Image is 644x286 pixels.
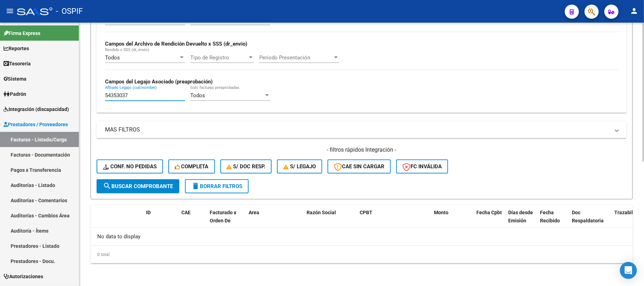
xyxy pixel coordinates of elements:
[4,29,40,37] span: Firma Express
[537,205,569,236] datatable-header-cell: Fecha Recibido
[434,210,448,215] span: Monto
[4,60,31,68] span: Tesorería
[630,7,638,15] mat-icon: person
[505,205,537,236] datatable-header-cell: Días desde Emisión
[105,78,213,85] strong: Campos del Legajo Asociado (preaprobación)
[614,210,643,215] span: Trazabilidad
[103,183,173,189] span: Buscar Comprobante
[307,210,336,215] span: Razón Social
[540,210,560,223] span: Fecha Recibido
[97,121,627,138] mat-expansion-panel-header: MAS FILTROS
[6,7,14,15] mat-icon: menu
[569,205,611,236] datatable-header-cell: Doc Respaldatoria
[4,105,69,113] span: Integración (discapacidad)
[396,159,448,174] button: FC Inválida
[327,159,391,174] button: CAE SIN CARGAR
[103,182,111,190] mat-icon: search
[259,54,333,61] span: Período Presentación
[4,75,27,83] span: Sistema
[105,54,120,61] span: Todos
[246,205,294,236] datatable-header-cell: Area
[4,273,43,280] span: Autorizaciones
[283,163,316,170] span: S/ legajo
[191,182,200,190] mat-icon: delete
[143,205,179,236] datatable-header-cell: ID
[97,159,163,174] button: Conf. no pedidas
[207,205,246,236] datatable-header-cell: Facturado x Orden De
[181,210,191,215] span: CAE
[508,210,533,223] span: Días desde Emisión
[474,205,505,236] datatable-header-cell: Fecha Cpbt
[210,210,236,223] span: Facturado x Orden De
[190,92,205,99] span: Todos
[4,121,68,128] span: Prestadores / Proveedores
[4,45,29,52] span: Reportes
[304,205,357,236] datatable-header-cell: Razón Social
[227,163,266,170] span: S/ Doc Resp.
[175,163,209,170] span: Completa
[91,246,633,263] div: 0 total
[190,54,248,61] span: Tipo de Registro
[402,163,442,170] span: FC Inválida
[91,228,633,245] div: No data to display
[56,4,83,19] span: - OSPIF
[4,90,26,98] span: Padrón
[179,205,207,236] datatable-header-cell: CAE
[357,205,431,236] datatable-header-cell: CPBT
[476,210,502,215] span: Fecha Cpbt
[168,159,215,174] button: Completa
[191,183,242,189] span: Borrar Filtros
[334,163,384,170] span: CAE SIN CARGAR
[146,210,151,215] span: ID
[97,179,179,193] button: Buscar Comprobante
[572,210,604,223] span: Doc Respaldatoria
[249,210,259,215] span: Area
[105,126,610,134] mat-panel-title: MAS FILTROS
[431,205,474,236] datatable-header-cell: Monto
[360,210,372,215] span: CPBT
[103,163,157,170] span: Conf. no pedidas
[105,41,247,47] strong: Campos del Archivo de Rendición Devuelto x SSS (dr_envio)
[277,159,322,174] button: S/ legajo
[620,262,637,279] div: Open Intercom Messenger
[220,159,272,174] button: S/ Doc Resp.
[185,179,249,193] button: Borrar Filtros
[97,146,627,154] h4: - filtros rápidos Integración -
